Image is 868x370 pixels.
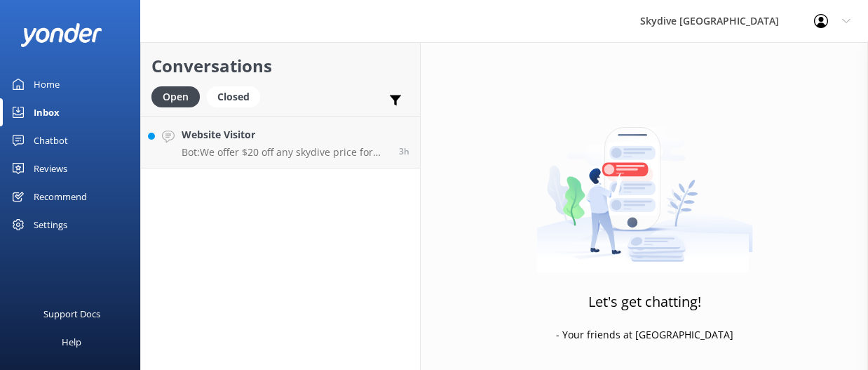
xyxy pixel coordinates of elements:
div: Help [62,328,81,356]
a: Open [151,88,207,104]
p: Bot: We offer $20 off any skydive price for students. Please bring your student card and book usi... [182,146,388,159]
span: 12:18pm 18-Aug-2025 (UTC +12:00) Pacific/Auckland [399,145,409,157]
div: Chatbot [34,126,68,154]
h2: Conversations [151,53,409,79]
div: Open [151,86,200,107]
img: artwork of a man stealing a conversation from at giant smartphone [536,98,753,273]
a: Website VisitorBot:We offer $20 off any skydive price for students. Please bring your student car... [141,116,420,169]
p: - Your friends at [GEOGRAPHIC_DATA] [556,327,733,343]
div: Inbox [34,98,60,126]
div: Home [34,70,60,98]
div: Recommend [34,183,87,211]
a: Closed [207,88,267,104]
div: Settings [34,211,67,239]
img: yonder-white-logo.png [21,23,102,46]
h3: Let's get chatting! [588,291,701,313]
h4: Website Visitor [182,127,388,143]
div: Support Docs [43,300,100,328]
div: Reviews [34,154,67,183]
div: Closed [207,86,260,107]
